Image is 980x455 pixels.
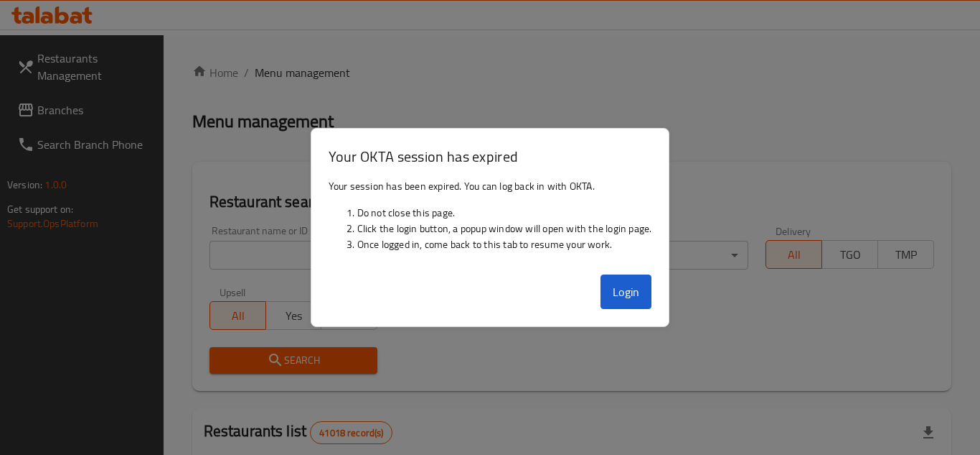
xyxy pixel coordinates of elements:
[357,205,652,221] li: Do not close this page.
[357,236,652,252] li: Once logged in, come back to this tab to resume your work.
[329,146,652,167] h3: Your OKTA session has expired
[311,173,669,269] div: Your session has been expired. You can log back in with OKTA.
[600,275,652,309] button: Login
[357,221,652,236] li: Click the login button, a popup window will open with the login page.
